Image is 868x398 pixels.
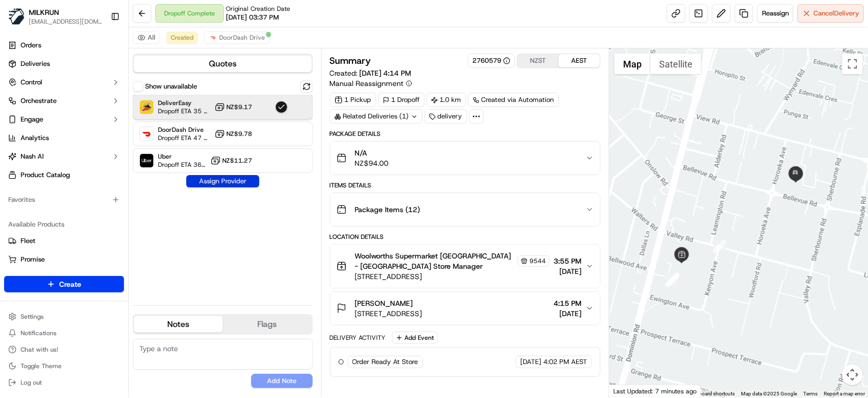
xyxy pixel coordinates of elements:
[330,181,600,189] div: Items Details
[614,54,650,74] button: Show street map
[158,99,210,107] span: DeliverEasy
[21,362,62,370] span: Toggle Theme
[4,56,124,72] a: Deliveries
[223,316,312,333] button: Flags
[21,378,42,387] span: Log out
[4,375,124,390] button: Log out
[330,93,376,107] div: 1 Pickup
[8,236,120,246] a: Fleet
[4,359,124,373] button: Toggle Theme
[21,133,49,143] span: Analytics
[223,157,253,165] span: NZ$11.27
[757,4,793,23] button: Reassign
[554,266,581,276] span: [DATE]
[215,102,253,112] button: NZ$9.17
[762,9,789,18] span: Reassign
[330,130,600,138] div: Package Details
[330,233,600,241] div: Location Details
[554,256,581,266] span: 3:55 PM
[226,13,279,22] span: [DATE] 03:37 PM
[427,93,466,107] div: 1.0 km
[21,329,57,337] span: Notifications
[29,7,59,18] button: MILKRUN
[8,255,120,264] a: Promise
[824,391,865,396] a: Report a map error
[140,100,153,114] img: DeliverEasy
[133,31,160,44] button: All
[204,31,270,44] button: DoorDash Drive
[666,273,679,286] div: 1
[554,308,581,319] span: [DATE]
[21,170,70,180] span: Product Catalog
[472,56,510,65] button: 2760579
[59,279,81,289] span: Create
[226,5,290,13] span: Original Creation Date
[609,385,701,397] div: Last Updated: 7 minutes ago
[21,41,41,50] span: Orders
[4,74,124,91] button: Control
[215,129,253,139] button: NZ$9.78
[219,33,265,42] span: DoorDash Drive
[543,357,587,367] span: 4:02 PM AEST
[21,345,58,354] span: Chat with us!
[158,161,206,169] span: Dropoff ETA 36 minutes
[210,155,253,166] button: NZ$11.27
[355,158,389,168] span: NZ$94.00
[209,33,217,42] img: doordash_logo_v2.png
[4,216,124,233] div: Available Products
[4,342,124,357] button: Chat with us!
[690,390,735,397] button: Keyboard shortcuts
[330,78,412,89] button: Manual Reassignment
[21,313,44,321] span: Settings
[21,78,42,87] span: Control
[140,127,153,141] img: DoorDash Drive
[330,78,404,89] span: Manual Reassignment
[713,240,727,253] div: 5
[171,33,193,42] span: Created
[4,309,124,324] button: Settings
[666,273,679,287] div: 4
[4,130,124,146] a: Analytics
[4,167,124,183] a: Product Catalog
[355,298,413,308] span: [PERSON_NAME]
[186,175,259,187] button: Assign Provider
[330,245,600,288] button: Woolworths Supermarket [GEOGRAPHIC_DATA] - [GEOGRAPHIC_DATA] Store Manager9544[STREET_ADDRESS]3:5...
[21,255,45,264] span: Promise
[21,59,50,68] span: Deliveries
[4,4,107,29] button: MILKRUNMILKRUN[EMAIL_ADDRESS][DOMAIN_NAME]
[842,365,863,385] button: Map camera controls
[140,154,153,167] img: Uber
[355,308,422,319] span: [STREET_ADDRESS]
[559,54,600,67] button: AEST
[355,204,420,215] span: Package Items ( 12 )
[798,4,864,23] button: CancelDelivery
[158,134,210,142] span: Dropoff ETA 47 minutes
[392,332,438,344] button: Add Event
[134,316,223,333] button: Notes
[741,391,797,396] span: Map data ©2025 Google
[554,298,581,308] span: 4:15 PM
[21,152,44,161] span: Nash AI
[227,130,253,138] span: NZ$9.78
[4,192,124,208] div: Favorites
[158,107,210,115] span: Dropoff ETA 35 minutes
[166,31,198,44] button: Created
[468,93,559,107] a: Created via Automation
[227,103,253,111] span: NZ$9.17
[424,109,467,124] div: delivery
[330,334,386,342] div: Delivery Activity
[4,93,124,109] button: Orchestrate
[29,18,102,26] button: [EMAIL_ADDRESS][DOMAIN_NAME]
[145,82,197,91] label: Show unavailable
[4,251,124,268] button: Promise
[612,384,646,397] img: Google
[21,236,36,246] span: Fleet
[529,257,546,265] span: 9544
[158,126,210,134] span: DoorDash Drive
[330,56,371,65] h3: Summary
[4,326,124,340] button: Notifications
[4,233,124,249] button: Fleet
